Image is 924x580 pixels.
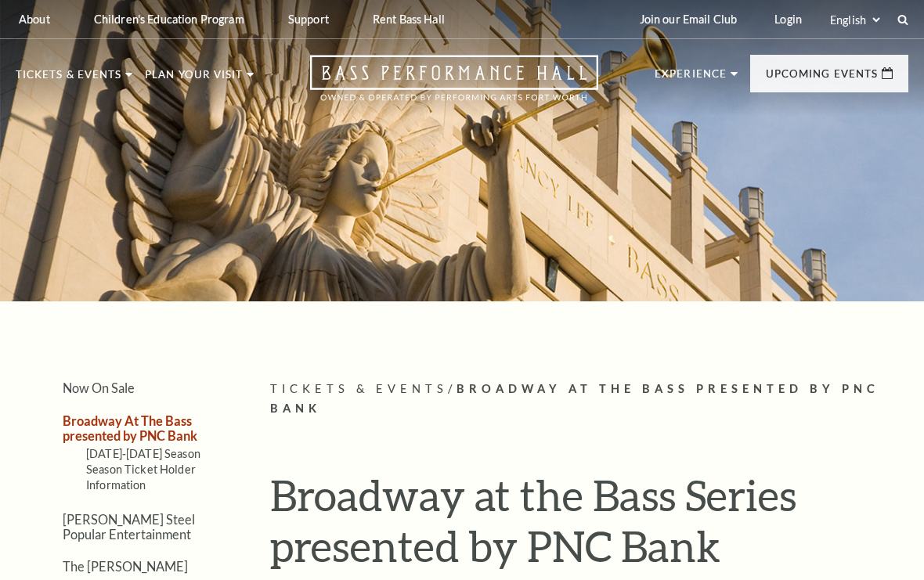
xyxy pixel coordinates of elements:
[270,382,448,395] span: Tickets & Events
[270,380,908,419] p: /
[63,380,135,395] a: Now On Sale
[766,69,878,88] p: Upcoming Events
[145,70,243,88] p: Plan Your Visit
[16,70,121,88] p: Tickets & Events
[94,13,244,26] p: Children's Education Program
[19,13,50,26] p: About
[827,13,882,27] select: Select:
[373,13,445,26] p: Rent Bass Hall
[86,447,200,460] a: [DATE]-[DATE] Season
[655,69,727,88] p: Experience
[86,463,196,492] a: Season Ticket Holder Information
[270,382,879,415] span: Broadway At The Bass presented by PNC Bank
[63,413,197,443] a: Broadway At The Bass presented by PNC Bank
[63,512,195,542] a: [PERSON_NAME] Steel Popular Entertainment
[288,13,329,26] p: Support
[63,559,188,574] a: The [PERSON_NAME]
